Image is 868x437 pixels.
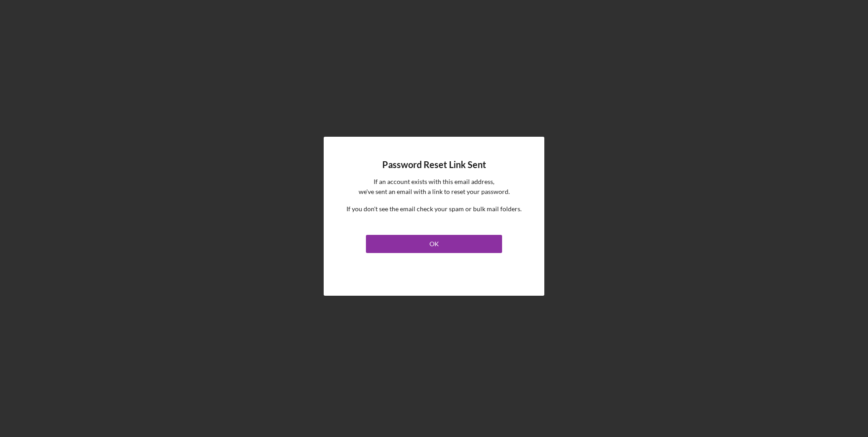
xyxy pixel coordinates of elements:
[382,159,486,170] h4: Password Reset Link Sent
[366,235,502,253] button: OK
[359,177,510,197] p: If an account exists with this email address, we've sent an email with a link to reset your passw...
[366,231,502,253] a: OK
[429,235,439,253] div: OK
[346,204,522,214] p: If you don't see the email check your spam or bulk mail folders.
